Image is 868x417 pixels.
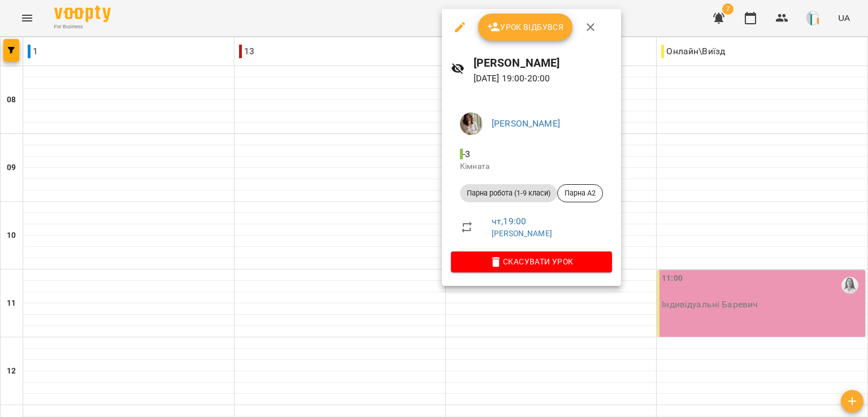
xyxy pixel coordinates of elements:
span: Урок відбувся [487,20,564,34]
span: - 3 [460,149,472,159]
h6: [PERSON_NAME] [474,54,612,72]
p: Кімната [460,161,603,172]
span: Парна А2 [558,188,602,198]
a: чт , 19:00 [492,216,526,227]
button: Скасувати Урок [451,251,612,272]
button: Урок відбувся [478,14,573,41]
span: Скасувати Урок [460,255,603,268]
a: [PERSON_NAME] [492,229,552,238]
p: [DATE] 19:00 - 20:00 [474,72,612,85]
a: [PERSON_NAME] [492,118,560,129]
span: Парна робота (1-9 класи) [460,188,557,198]
img: cf9d72be1c49480477303613d6f9b014.jpg [460,112,483,135]
div: Парна А2 [557,184,603,202]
